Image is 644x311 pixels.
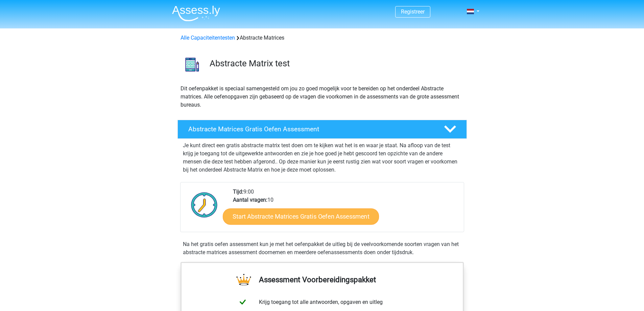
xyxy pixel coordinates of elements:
[187,188,221,222] img: Klok
[178,50,207,79] img: abstracte matrices
[233,197,267,203] b: Aantal vragen:
[172,5,220,21] img: Assessly
[210,58,461,69] h3: Abstracte Matrix test
[188,125,433,133] h4: Abstracte Matrices Gratis Oefen Assessment
[228,188,463,232] div: 9:00 10
[175,120,470,139] a: Abstracte Matrices Gratis Oefen Assessment
[401,8,425,15] a: Registreer
[183,141,461,174] p: Je kunt direct een gratis abstracte matrix test doen om te kijken wat het is en waar je staat. Na...
[223,208,379,224] a: Start Abstracte Matrices Gratis Oefen Assessment
[181,85,464,109] p: Dit oefenpakket is speciaal samengesteld om jou zo goed mogelijk voor te bereiden op het onderdee...
[181,35,235,41] a: Alle Capaciteitentesten
[178,34,467,42] div: Abstracte Matrices
[180,240,464,257] div: Na het gratis oefen assessment kun je met het oefenpakket de uitleg bij de veelvoorkomende soorte...
[233,188,243,195] b: Tijd:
